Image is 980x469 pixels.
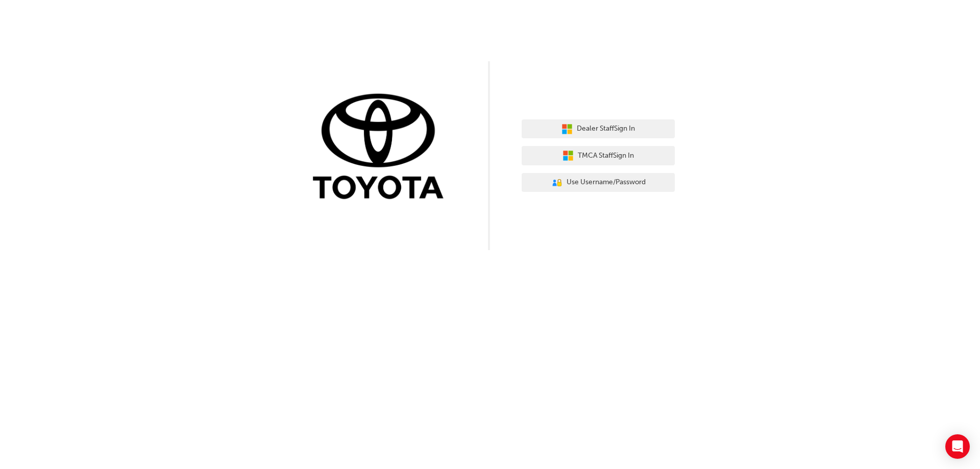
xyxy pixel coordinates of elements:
div: Open Intercom Messenger [945,434,970,459]
span: Dealer Staff Sign In [577,123,635,135]
span: TMCA Staff Sign In [578,150,634,162]
span: Use Username/Password [567,177,646,188]
button: TMCA StaffSign In [522,146,675,165]
button: Dealer StaffSign In [522,119,675,139]
img: Trak [305,91,458,204]
button: Use Username/Password [522,173,675,192]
